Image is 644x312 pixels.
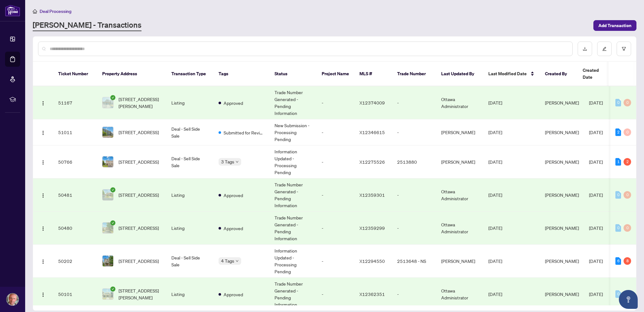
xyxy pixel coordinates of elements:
span: [DATE] [488,100,502,105]
div: 0 [615,224,621,232]
img: thumbnail-img [103,289,113,299]
th: Trade Number [392,62,436,86]
span: Last Modified Date [488,70,527,77]
button: Logo [38,98,48,108]
td: - [392,179,436,212]
button: Logo [38,157,48,167]
span: [STREET_ADDRESS] [119,224,159,231]
td: [PERSON_NAME] [436,145,483,179]
td: - [317,179,354,212]
th: Last Modified Date [483,62,540,86]
button: edit [597,42,612,56]
img: Logo [41,160,46,165]
span: [STREET_ADDRESS][PERSON_NAME] [119,96,161,110]
th: Property Address [97,62,166,86]
span: Deal Processing [40,9,71,14]
span: [STREET_ADDRESS] [119,158,159,165]
span: [STREET_ADDRESS] [119,191,159,198]
img: Logo [41,101,46,106]
th: Created By [540,62,578,86]
div: 2 [615,128,621,136]
a: [PERSON_NAME] - Transactions [33,20,142,31]
button: Add Transaction [593,20,636,31]
th: Tags [214,62,269,86]
span: 3 Tags [221,158,234,165]
td: 51167 [53,86,97,119]
span: Approved [224,99,243,106]
td: Trade Number Generated - Pending Information [269,212,317,245]
div: v 4.0.25 [18,10,31,15]
button: Logo [38,256,48,266]
div: Domain Overview [24,37,56,41]
span: check-circle [110,220,115,225]
th: Project Name [317,62,354,86]
div: 6 [615,257,621,265]
span: [DATE] [488,192,502,198]
img: Logo [41,226,46,231]
th: Ticket Number [53,62,97,86]
span: [DATE] [589,129,603,135]
td: 2513880 [392,145,436,179]
button: download [578,42,592,56]
th: Created Date [578,62,622,86]
td: Trade Number Generated - Pending Information [269,278,317,311]
th: MLS # [354,62,392,86]
div: 0 [615,191,621,199]
img: logo_orange.svg [10,10,15,15]
span: [DATE] [589,225,603,231]
td: - [392,212,436,245]
img: thumbnail-img [103,256,113,266]
img: thumbnail-img [103,127,113,138]
span: [DATE] [589,258,603,264]
span: home [33,9,37,14]
button: Logo [38,190,48,200]
div: 0 [624,191,631,199]
button: Open asap [619,290,638,309]
img: website_grey.svg [10,16,15,21]
th: Last Updated By [436,62,483,86]
td: Information Updated - Processing Pending [269,145,317,179]
div: 8 [624,257,631,265]
td: Ottawa Administrator [436,212,483,245]
span: [STREET_ADDRESS] [119,258,159,264]
span: check-circle [110,286,115,292]
img: Logo [41,193,46,198]
td: Deal - Sell Side Sale [166,245,214,278]
td: - [317,245,354,278]
td: Listing [166,86,214,119]
td: 50101 [53,278,97,311]
th: Status [269,62,317,86]
button: Logo [38,289,48,299]
span: Submitted for Review [224,129,264,136]
td: - [392,119,436,145]
td: 51011 [53,119,97,145]
td: - [317,212,354,245]
span: X12294550 [359,258,385,264]
span: [PERSON_NAME] [545,225,579,231]
img: Profile Icon [7,293,19,305]
span: [PERSON_NAME] [545,192,579,198]
span: [PERSON_NAME] [545,159,579,165]
span: check-circle [110,187,115,192]
span: [DATE] [488,258,502,264]
span: [STREET_ADDRESS][PERSON_NAME] [119,287,161,301]
span: download [583,47,587,51]
div: 2 [624,158,631,166]
div: Domain: [PERSON_NAME][DOMAIN_NAME] [16,16,104,21]
span: X12359299 [359,225,385,231]
img: thumbnail-img [103,223,113,233]
span: Approved [224,192,243,199]
div: 0 [624,128,631,136]
td: 50202 [53,245,97,278]
td: Information Updated - Processing Pending [269,245,317,278]
span: Add Transaction [598,20,631,31]
td: - [317,119,354,145]
span: [DATE] [488,129,502,135]
td: - [392,86,436,119]
img: thumbnail-img [103,156,113,167]
span: Approved [224,225,243,232]
td: Ottawa Administrator [436,86,483,119]
img: thumbnail-img [103,97,113,108]
span: down [236,160,239,163]
div: 0 [624,99,631,106]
